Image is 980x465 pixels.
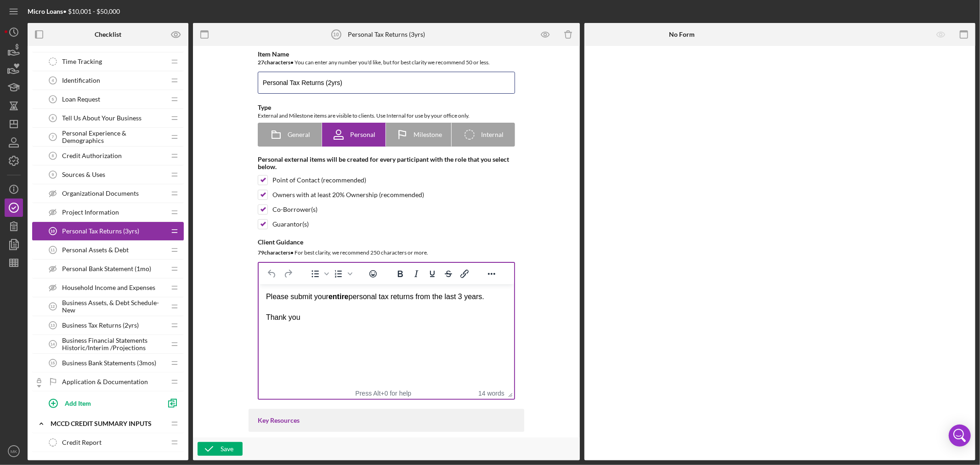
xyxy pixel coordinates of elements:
[62,209,119,216] span: Project Information
[280,267,296,280] button: Redo
[62,359,156,367] span: Business Bank Statements (3mos)
[272,221,309,228] div: Guarantor(s)
[51,420,165,427] div: MCCD Credit Summary Inputs
[414,131,442,138] span: Milestone
[62,227,139,235] span: Personal Tax Returns (3yrs)
[258,111,515,120] div: External and Milestone items are visible to clients. Use Internal for use by your office only.
[478,390,504,397] button: 14 words
[504,387,514,399] div: Press the Up and Down arrow keys to resize the editor.
[331,267,354,280] div: Numbered list
[62,152,122,159] span: Credit Authorization
[408,267,424,280] button: Italic
[259,284,514,387] iframe: Rich Text Area
[52,116,54,120] tspan: 6
[425,267,440,280] button: Underline
[258,58,515,67] div: You can enter any number you'd like, but for best clarity we recommend 50 or less.
[62,130,165,144] span: Personal Experience & Demographics
[258,417,515,424] div: Key Resources
[949,425,971,447] div: Open Intercom Messenger
[258,248,515,257] div: For best clarity, we recommend 250 characters or more.
[52,78,54,83] tspan: 4
[62,58,102,65] span: Time Tracking
[62,299,165,314] span: Business Assets, & Debt Schedule-New
[51,361,55,365] tspan: 15
[258,59,294,66] b: 27 character s •
[264,267,280,280] button: Undo
[484,267,499,280] button: Reveal or hide additional toolbar items
[198,442,243,456] button: Save
[51,304,55,309] tspan: 12
[11,449,17,454] text: MK
[272,176,366,184] div: Point of Contact (recommended)
[28,7,63,15] b: Micro Loans
[221,442,233,456] div: Save
[348,31,425,38] div: Personal Tax Returns (3yrs)
[669,31,695,38] b: No Form
[272,206,317,213] div: Co-Borrower(s)
[51,229,55,233] tspan: 10
[392,267,408,280] button: Bold
[51,248,55,252] tspan: 11
[62,190,139,197] span: Organizational Documents
[441,267,456,280] button: Strikethrough
[62,322,139,329] span: Business Tax Returns (2yrs)
[95,31,121,38] b: Checklist
[258,51,515,58] div: Item Name
[307,267,330,280] div: Bullet list
[52,172,54,177] tspan: 9
[62,284,155,291] span: Household Income and Expenses
[51,323,55,328] tspan: 13
[62,265,151,272] span: Personal Bank Statement (1mo)
[62,378,148,386] span: Application & Documentation
[62,246,129,254] span: Personal Assets & Debt
[52,135,54,139] tspan: 7
[28,8,120,15] div: • $10,001 - $50,000
[333,32,339,37] tspan: 10
[365,267,381,280] button: Emojis
[343,390,424,397] div: Press Alt+0 for help
[481,131,504,138] span: Internal
[288,131,310,138] span: General
[52,153,54,158] tspan: 8
[41,394,161,412] button: Add Item
[350,131,375,138] span: Personal
[258,238,515,246] div: Client Guidance
[457,267,472,280] button: Insert/edit link
[65,394,91,412] div: Add Item
[258,104,515,111] div: Type
[62,337,165,352] span: Business Financial Statements Historic/Interim /Projections
[62,171,105,178] span: Sources & Uses
[62,77,100,84] span: Identification
[258,249,294,256] b: 79 character s •
[51,342,55,346] tspan: 14
[5,442,23,460] button: MK
[62,96,100,103] span: Loan Request
[52,97,54,102] tspan: 5
[258,156,515,170] div: Personal external items will be created for every participant with the role that you select below.
[62,439,102,446] span: Credit Report
[62,114,142,122] span: Tell Us About Your Business
[272,191,424,198] div: Owners with at least 20% Ownership (recommended)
